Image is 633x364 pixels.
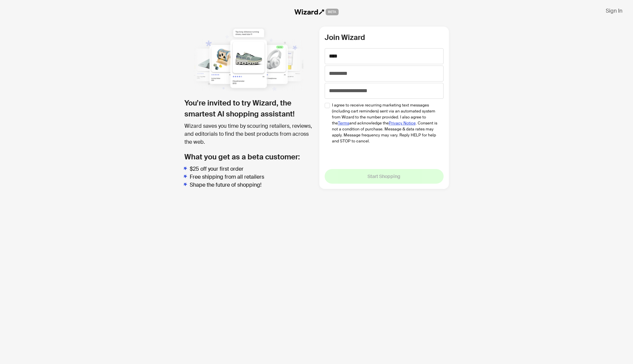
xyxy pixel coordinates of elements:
span: I agree to receive recurring marketing text messages (including cart reminders) sent via an autom... [332,102,439,144]
span: Sign In [606,7,622,14]
a: Terms [338,120,349,126]
div: Wizard saves you time by scouring retailers, reviews, and editorials to find the best products fr... [184,122,314,146]
h1: You’re invited to try Wizard, the smartest AI shopping assistant! [184,97,314,119]
h2: Join Wizard [325,32,444,43]
li: $25 off your first order [190,165,314,173]
button: Start Shopping [325,169,444,184]
li: Free shipping from all retailers [190,173,314,181]
span: BETA [326,9,339,15]
button: Sign In [600,5,628,16]
h2: What you get as a beta customer: [184,151,314,162]
a: Privacy Notice [389,120,416,126]
li: Shape the future of shopping! [190,181,314,189]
